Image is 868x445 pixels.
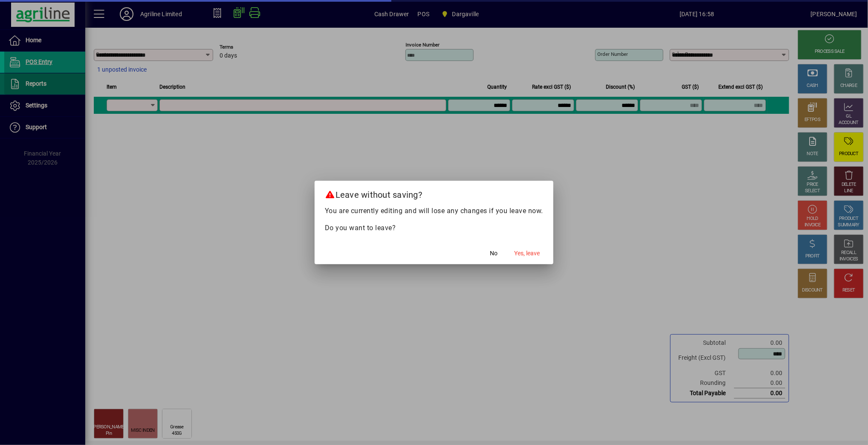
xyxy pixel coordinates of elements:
button: No [480,246,507,261]
p: Do you want to leave? [325,223,544,233]
span: No [490,249,498,258]
button: Yes, leave [511,246,543,261]
p: You are currently editing and will lose any changes if you leave now. [325,206,544,216]
span: Yes, leave [514,249,540,258]
h2: Leave without saving? [315,181,554,205]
